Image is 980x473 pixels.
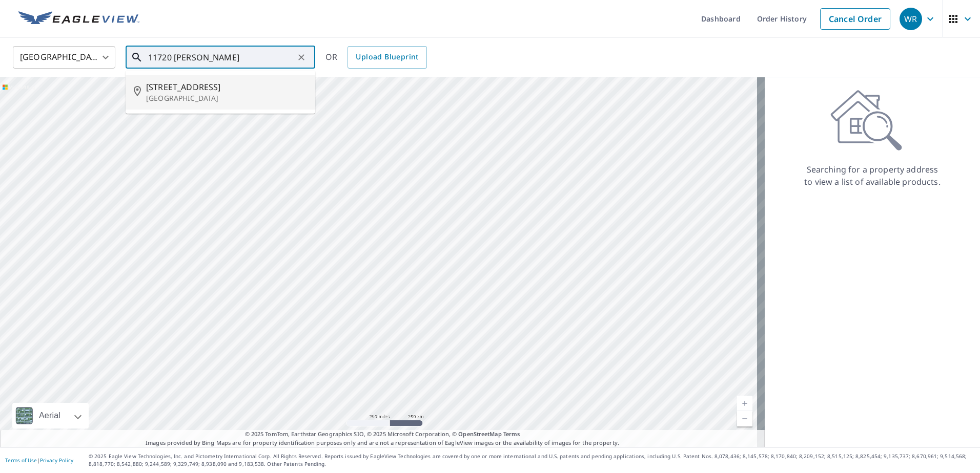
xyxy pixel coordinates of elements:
[737,396,752,411] a: Current Level 5, Zoom In
[5,457,73,463] p: |
[5,457,37,464] a: Terms of Use
[325,46,427,69] div: OR
[737,411,752,426] a: Current Level 5, Zoom Out
[40,457,73,464] a: Privacy Policy
[13,43,115,72] div: [GEOGRAPHIC_DATA]
[146,93,307,103] p: [GEOGRAPHIC_DATA]
[36,403,64,428] div: Aerial
[18,11,139,27] img: EV Logo
[900,8,922,30] div: WR
[348,46,426,69] a: Upload Blueprint
[294,50,309,64] button: Clear
[458,430,501,438] a: OpenStreetMap
[503,430,520,438] a: Terms
[12,403,89,428] div: Aerial
[148,43,294,72] input: Search by address or latitude-longitude
[820,8,890,30] a: Cancel Order
[89,453,975,468] p: © 2025 Eagle View Technologies, Inc. and Pictometry International Corp. All Rights Reserved. Repo...
[146,81,307,93] span: [STREET_ADDRESS]
[356,51,418,63] span: Upload Blueprint
[245,430,520,439] span: © 2025 TomTom, Earthstar Geographics SIO, © 2025 Microsoft Corporation, ©
[804,163,941,188] p: Searching for a property address to view a list of available products.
